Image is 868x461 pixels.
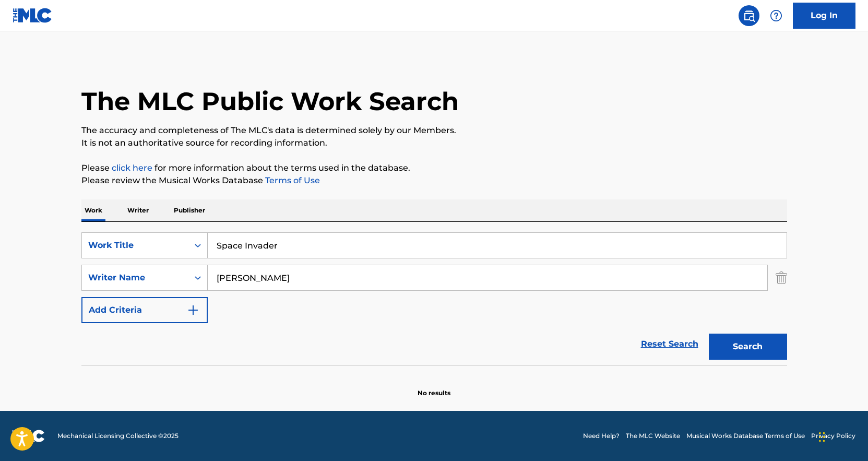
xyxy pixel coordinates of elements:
form: Search Form [81,232,787,365]
a: Reset Search [636,333,704,356]
img: search [743,9,755,22]
iframe: Chat Widget [816,411,868,461]
img: Delete Criterion [776,265,787,291]
div: Drag [819,421,825,453]
img: 9d2ae6d4665cec9f34b9.svg [187,304,199,316]
img: help [770,9,782,22]
a: Need Help? [583,431,620,441]
a: Public Search [739,5,759,26]
a: Terms of Use [263,175,320,185]
a: click here [112,163,152,173]
h1: The MLC Public Work Search [81,86,459,117]
a: The MLC Website [626,431,680,441]
p: Please for more information about the terms used in the database. [81,162,787,174]
p: No results [418,376,450,398]
p: Please review the Musical Works Database [81,174,787,187]
p: Publisher [171,199,208,221]
a: Musical Works Database Terms of Use [686,431,805,441]
img: MLC Logo [13,8,53,23]
img: logo [13,430,45,442]
a: Log In [793,3,855,29]
button: Search [709,334,787,360]
p: The accuracy and completeness of The MLC's data is determined solely by our Members. [81,124,787,137]
div: Work Title [88,239,182,252]
a: Privacy Policy [811,431,855,441]
p: Work [81,199,105,221]
p: It is not an authoritative source for recording information. [81,137,787,149]
div: Writer Name [88,271,182,284]
button: Add Criteria [81,297,208,323]
div: Help [766,5,787,26]
span: Mechanical Licensing Collective © 2025 [57,431,179,441]
p: Writer [124,199,152,221]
